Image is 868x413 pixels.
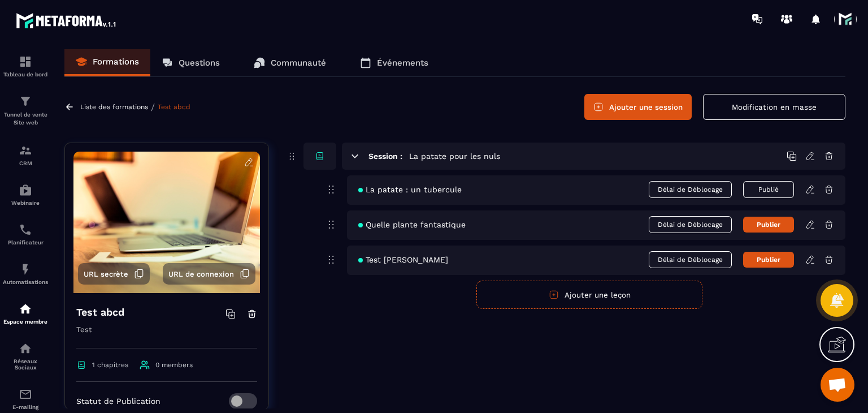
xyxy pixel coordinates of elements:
[3,160,48,166] p: CRM
[76,304,124,320] h4: Test abcd
[3,239,48,246] p: Planificateur
[78,263,150,285] button: URL secrète
[3,279,48,285] p: Automatisations
[179,58,220,68] p: Questions
[76,397,160,406] p: Statut de Publication
[271,58,326,68] p: Communauté
[584,94,692,120] button: Ajouter une session
[743,181,794,198] button: Publié
[242,49,337,76] a: Communauté
[3,254,48,294] a: automationsautomationsAutomatisations
[3,358,48,371] p: Réseaux Sociaux
[3,135,48,175] a: formationformationCRM
[19,342,32,355] img: social-network
[84,270,128,278] span: URL secrète
[64,49,150,76] a: Formations
[358,185,462,194] span: La patate : un tubercule
[3,175,48,214] a: automationsautomationsWebinaire
[3,111,48,127] p: Tunnel de vente Site web
[3,71,48,78] p: Tableau de bord
[158,103,190,111] a: Test abcd
[92,361,128,369] span: 1 chapitres
[649,216,732,233] span: Délai de Déblocage
[377,58,428,68] p: Événements
[16,10,118,31] img: logo
[19,183,32,197] img: automations
[19,388,32,401] img: email
[3,294,48,333] a: automationsautomationsEspace membre
[19,55,32,68] img: formation
[743,252,794,268] button: Publier
[703,94,845,120] button: Modification en masse
[168,270,234,278] span: URL de connexion
[19,144,32,157] img: formation
[3,214,48,254] a: schedulerschedulerPlanificateur
[19,263,32,276] img: automations
[409,150,500,162] h5: La patate pour les nuls
[19,94,32,108] img: formation
[76,323,257,349] p: Test
[3,333,48,379] a: social-networksocial-networkRéseaux Sociaux
[743,217,794,233] button: Publier
[19,223,32,236] img: scheduler
[19,302,32,316] img: automations
[3,200,48,206] p: Webinaire
[3,86,48,135] a: formationformationTunnel de vente Site web
[73,152,260,293] img: background
[151,102,155,113] span: /
[155,361,193,369] span: 0 members
[93,57,139,67] p: Formations
[358,220,466,229] span: Quelle plante fantastique
[80,103,148,111] a: Liste des formations
[3,319,48,325] p: Espace membre
[649,251,732,268] span: Délai de Déblocage
[358,255,448,264] span: Test [PERSON_NAME]
[649,181,732,198] span: Délai de Déblocage
[476,281,702,309] button: Ajouter une leçon
[150,49,231,76] a: Questions
[163,263,255,285] button: URL de connexion
[821,368,854,402] div: Ouvrir le chat
[368,152,402,161] h6: Session :
[3,46,48,86] a: formationformationTableau de bord
[3,404,48,410] p: E-mailing
[349,49,440,76] a: Événements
